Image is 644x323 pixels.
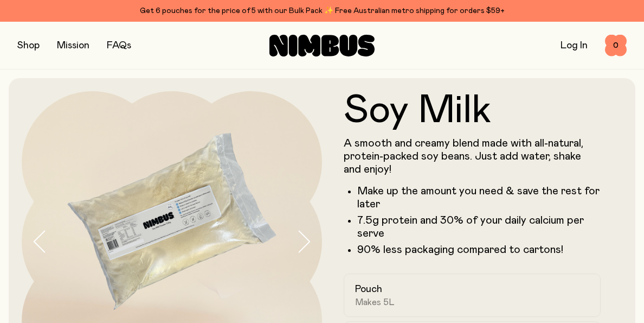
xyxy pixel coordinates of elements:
[107,41,131,50] a: FAQs
[357,185,601,211] li: Make up the amount you need & save the rest for later
[561,41,588,50] a: Log In
[57,41,89,50] a: Mission
[355,283,382,296] h2: Pouch
[355,297,395,308] span: Makes 5L
[17,4,627,17] div: Get 6 pouches for the price of 5 with our Bulk Pack ✨ Free Australian metro shipping for orders $59+
[344,91,601,130] h1: Soy Milk
[357,243,601,256] p: 90% less packaging compared to cartons!
[357,214,601,240] li: 7.5g protein and 30% of your daily calcium per serve
[605,35,627,56] button: 0
[344,137,601,176] p: A smooth and creamy blend made with all-natural, protein-packed soy beans. Just add water, shake ...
